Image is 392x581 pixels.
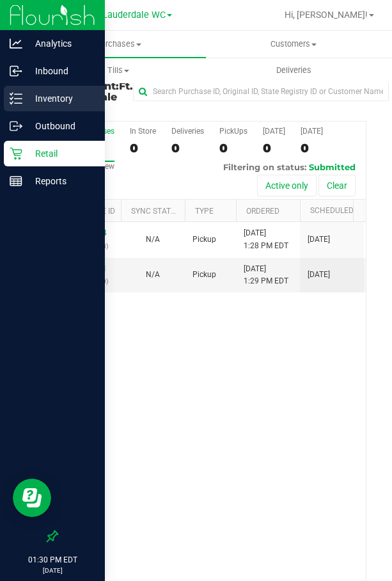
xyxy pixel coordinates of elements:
[10,175,22,187] inline-svg: Reports
[257,175,317,196] button: Active only
[206,31,381,58] a: Customers
[263,127,285,136] div: [DATE]
[31,57,206,84] a: Tills
[223,162,306,172] span: Filtering on status:
[192,269,216,281] span: Pickup
[22,36,99,51] p: Analytics
[133,82,389,101] input: Search Purchase ID, Original ID, State Registry ID or Customer Name...
[301,127,323,136] div: [DATE]
[207,38,380,50] span: Customers
[192,234,216,246] span: Pickup
[146,270,160,279] span: Not Applicable
[10,37,22,50] inline-svg: Analytics
[6,554,99,566] p: 01:30 PM EDT
[31,65,205,76] span: Tills
[285,10,368,20] span: Hi, [PERSON_NAME]!
[244,227,288,251] span: [DATE] 1:28 PM EDT
[13,479,51,517] iframe: Resource center
[195,207,214,216] a: Type
[10,120,22,132] inline-svg: Outbound
[22,118,99,134] p: Outbound
[10,147,22,160] inline-svg: Retail
[310,206,368,215] a: Scheduled
[219,141,247,155] div: 0
[171,127,204,136] div: Deliveries
[89,10,166,20] span: Ft. Lauderdale WC
[246,207,279,216] a: Ordered
[244,263,288,287] span: [DATE] 1:29 PM EDT
[308,269,330,281] span: [DATE]
[259,65,329,76] span: Deliveries
[146,234,160,246] button: N/A
[10,65,22,77] inline-svg: Inbound
[31,38,206,50] span: Purchases
[10,92,22,105] inline-svg: Inventory
[22,63,99,79] p: Inbound
[318,175,356,196] button: Clear
[31,31,206,58] a: Purchases
[146,235,160,244] span: Not Applicable
[309,162,356,172] span: Submitted
[22,146,99,161] p: Retail
[219,127,247,136] div: PickUps
[263,141,285,155] div: 0
[146,269,160,281] button: N/A
[171,141,204,155] div: 0
[131,207,180,216] a: Sync Status
[22,91,99,106] p: Inventory
[301,141,323,155] div: 0
[130,127,156,136] div: In Store
[130,141,156,155] div: 0
[308,234,330,246] span: [DATE]
[6,566,99,575] p: [DATE]
[206,57,381,84] a: Deliveries
[22,173,99,189] p: Reports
